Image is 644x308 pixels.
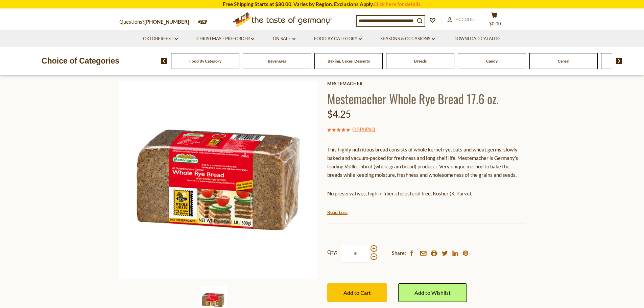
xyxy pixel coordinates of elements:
button: $0.00 [484,12,505,29]
strong: Qty: [327,248,337,256]
a: On Sale [273,35,295,43]
span: $0.00 [489,21,501,26]
a: Cereal [558,58,569,64]
a: Add to Wishlist [398,283,467,302]
img: Mestemacher Whole Rye Bread 17.6 oz. [119,81,317,279]
a: Oktoberfest [143,35,178,43]
img: next arrow [616,58,622,64]
a: Download Catalog [453,35,501,43]
a: Breads [414,58,427,64]
a: Seasons & Occasions [380,35,435,43]
a: Christmas - PRE-ORDER [196,35,254,43]
a: Candy [486,58,498,64]
a: Beverages [268,58,286,64]
a: Mestemacher [327,81,525,86]
input: Qty: [342,244,369,263]
a: Food By Category [189,58,221,64]
h1: Mestemacher Whole Rye Bread 17.6 oz. [327,91,525,106]
a: Click here for details. [374,1,422,7]
img: previous arrow [161,58,167,64]
span: Account [456,17,477,22]
span: Add to Cart [343,289,371,296]
a: Food By Category [314,35,362,43]
a: 3 Reviews [354,126,374,133]
p: This highly nutritious bread consists of whole kernel rye, oats and wheat germs, slowly baked and... [327,145,525,179]
a: Read Less [327,209,348,216]
span: ( ) [352,126,375,133]
p: No preservatives, high in fiber, cholesterol free, Kosher (K-Parve), [327,189,525,198]
a: [PHONE_NUMBER] [144,19,189,25]
button: Add to Cart [327,283,387,302]
span: Share: [392,249,406,257]
a: Account [447,16,477,23]
a: Baking, Cakes, Desserts [328,58,370,64]
span: $4.25 [327,108,351,120]
p: Questions? [119,18,194,26]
